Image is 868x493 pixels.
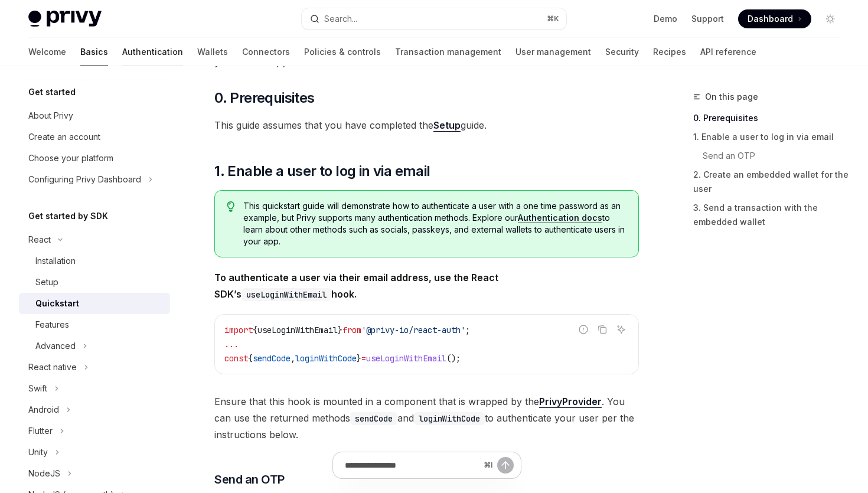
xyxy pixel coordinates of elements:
[19,399,170,420] button: Toggle Android section
[19,250,170,272] a: Installation
[28,151,113,165] div: Choose your platform
[253,325,257,335] span: {
[446,353,461,364] span: ();
[28,233,51,247] div: React
[433,119,461,132] a: Setup
[28,172,141,187] div: Configuring Privy Dashboard
[28,85,76,99] h5: Get started
[28,466,60,481] div: NodeJS
[19,442,170,463] button: Toggle Unity section
[595,322,610,337] button: Copy the contents from the code block
[693,165,849,198] a: 2. Create an embedded wallet for the user
[242,38,290,66] a: Connectors
[28,109,73,123] div: About Privy
[19,169,170,190] button: Toggle Configuring Privy Dashboard section
[324,12,357,26] div: Search...
[19,105,170,126] a: About Privy
[214,162,430,181] span: 1. Enable a user to log in via email
[547,14,559,24] span: ⌘ K
[576,322,591,337] button: Report incorrect code
[693,146,849,165] a: Send an OTP
[295,353,357,364] span: loginWithCode
[693,128,849,146] a: 1. Enable a user to log in via email
[248,353,253,364] span: {
[366,353,446,364] span: useLoginWithEmail
[515,38,591,66] a: User management
[748,13,793,25] span: Dashboard
[35,339,76,353] div: Advanced
[19,229,170,250] button: Toggle React section
[705,90,758,104] span: On this page
[19,335,170,357] button: Toggle Advanced section
[693,198,849,231] a: 3. Send a transaction with the embedded wallet
[19,378,170,399] button: Toggle Swift section
[350,412,397,425] code: sendCode
[357,353,361,364] span: }
[19,357,170,378] button: Toggle React native section
[738,9,811,28] a: Dashboard
[35,254,76,268] div: Installation
[821,9,840,28] button: Toggle dark mode
[345,452,479,478] input: Ask a question...
[257,325,338,335] span: useLoginWithEmail
[35,318,69,332] div: Features
[539,396,602,408] a: PrivyProvider
[361,353,366,364] span: =
[19,463,170,484] button: Toggle NodeJS section
[414,412,485,425] code: loginWithCode
[497,457,514,474] button: Send message
[518,213,602,223] a: Authentication docs
[35,275,58,289] div: Setup
[28,209,108,223] h5: Get started by SDK
[338,325,342,335] span: }
[465,325,470,335] span: ;
[291,353,295,364] span: ,
[214,89,314,107] span: 0. Prerequisites
[614,322,629,337] button: Ask AI
[361,325,465,335] span: '@privy-io/react-auth'
[693,109,849,128] a: 0. Prerequisites
[654,13,677,25] a: Demo
[19,293,170,314] a: Quickstart
[28,38,66,66] a: Welcome
[302,8,566,30] button: Open search
[224,339,239,350] span: ...
[242,288,331,301] code: useLoginWithEmail
[28,11,102,27] img: light logo
[19,148,170,169] a: Choose your platform
[19,126,170,148] a: Create an account
[19,272,170,293] a: Setup
[35,296,79,311] div: Quickstart
[653,38,686,66] a: Recipes
[253,353,291,364] span: sendCode
[605,38,639,66] a: Security
[28,360,77,374] div: React native
[28,130,100,144] div: Create an account
[691,13,724,25] a: Support
[395,38,501,66] a: Transaction management
[28,403,59,417] div: Android
[224,353,248,364] span: const
[80,38,108,66] a: Basics
[19,420,170,442] button: Toggle Flutter section
[197,38,228,66] a: Wallets
[28,381,47,396] div: Swift
[214,117,639,133] span: This guide assumes that you have completed the guide.
[19,314,170,335] a: Features
[227,201,235,212] svg: Tip
[224,325,253,335] span: import
[304,38,381,66] a: Policies & controls
[122,38,183,66] a: Authentication
[700,38,756,66] a: API reference
[28,424,53,438] div: Flutter
[214,272,498,300] strong: To authenticate a user via their email address, use the React SDK’s hook.
[342,325,361,335] span: from
[214,393,639,443] span: Ensure that this hook is mounted in a component that is wrapped by the . You can use the returned...
[28,445,48,459] div: Unity
[243,200,626,247] span: This quickstart guide will demonstrate how to authenticate a user with a one time password as an ...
